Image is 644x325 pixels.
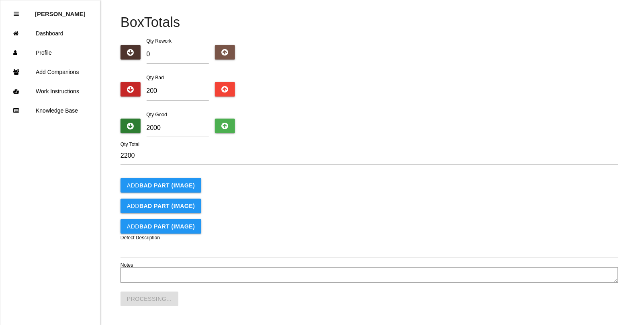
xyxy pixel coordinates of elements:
[0,82,100,101] a: Work Instructions
[35,4,86,17] p: Rosanna Blandino
[121,141,139,148] label: Qty Total
[0,24,100,43] a: Dashboard
[139,223,195,230] b: BAD PART (IMAGE)
[0,43,100,62] a: Profile
[121,15,618,30] h4: Box Totals
[121,234,160,241] label: Defect Description
[121,262,133,269] label: Notes
[121,199,201,213] button: AddBAD PART (IMAGE)
[139,182,195,189] b: BAD PART (IMAGE)
[147,112,167,117] label: Qty Good
[147,75,164,80] label: Qty Bad
[0,62,100,82] a: Add Companions
[0,101,100,120] a: Knowledge Base
[121,219,201,234] button: AddBAD PART (IMAGE)
[121,178,201,193] button: AddBAD PART (IMAGE)
[14,4,19,24] div: Close
[139,203,195,209] b: BAD PART (IMAGE)
[147,38,172,44] label: Qty Rework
